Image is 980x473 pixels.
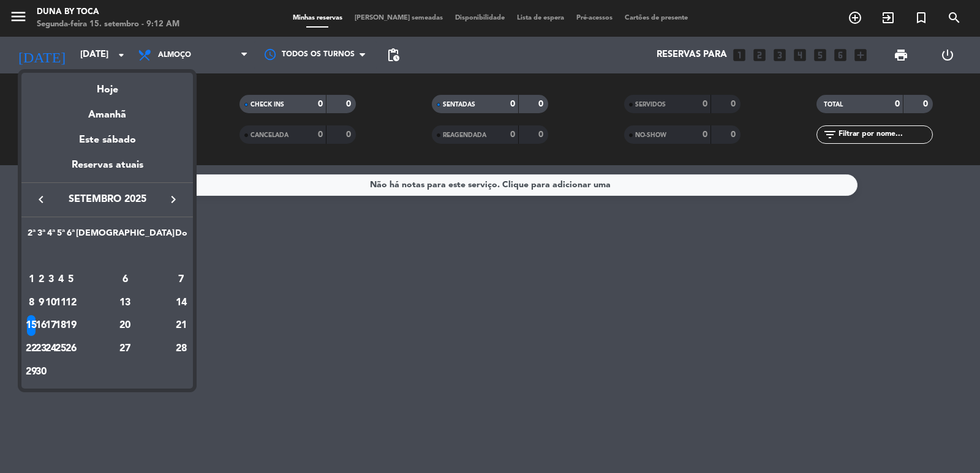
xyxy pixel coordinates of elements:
div: 18 [56,315,66,336]
td: 16 de setembro de 2025 [36,314,46,337]
div: 23 [37,338,46,359]
td: 24 de setembro de 2025 [46,337,56,360]
td: 2 de setembro de 2025 [36,268,46,291]
span: setembro 2025 [52,192,162,207]
i: keyboard_arrow_left [34,192,48,207]
div: 25 [56,338,66,359]
div: 4 [56,269,66,290]
th: Quinta-feira [56,226,66,245]
td: 5 de setembro de 2025 [66,268,76,291]
div: 7 [175,269,187,290]
button: keyboard_arrow_right [162,192,184,207]
td: SET [26,245,188,268]
td: 12 de setembro de 2025 [66,291,76,315]
td: 26 de setembro de 2025 [66,337,76,360]
td: 15 de setembro de 2025 [26,314,36,337]
div: 12 [66,292,75,313]
th: Terça-feira [36,226,46,245]
div: Amanhã [21,98,193,123]
th: Domingo [175,226,188,245]
div: 10 [47,292,56,313]
td: 7 de setembro de 2025 [175,268,188,291]
td: 9 de setembro de 2025 [36,291,46,315]
button: keyboard_arrow_left [30,192,52,207]
div: 26 [66,338,75,359]
td: 28 de setembro de 2025 [175,337,188,360]
div: 27 [81,338,170,359]
div: Este sábado [21,123,193,157]
div: 19 [66,315,75,336]
div: 24 [47,338,56,359]
div: 29 [27,362,36,382]
td: 20 de setembro de 2025 [76,314,175,337]
td: 8 de setembro de 2025 [26,291,36,315]
i: keyboard_arrow_right [166,192,181,207]
div: Reservas atuais [21,157,193,182]
div: 22 [27,338,36,359]
div: 21 [175,315,187,336]
div: 17 [47,315,56,336]
td: 30 de setembro de 2025 [36,360,46,384]
th: Sábado [76,226,175,245]
div: 9 [37,292,46,313]
div: Hoje [21,73,193,98]
td: 13 de setembro de 2025 [76,291,175,315]
td: 27 de setembro de 2025 [76,337,175,360]
div: 20 [81,315,170,336]
td: 23 de setembro de 2025 [36,337,46,360]
th: Segunda-feira [26,226,36,245]
div: 8 [27,292,36,313]
div: 3 [47,269,56,290]
td: 6 de setembro de 2025 [76,268,175,291]
td: 25 de setembro de 2025 [56,337,66,360]
div: 30 [37,362,46,382]
th: Sexta-feira [66,226,76,245]
td: 14 de setembro de 2025 [175,291,188,315]
td: 10 de setembro de 2025 [46,291,56,315]
div: 28 [175,338,187,359]
div: 5 [66,269,75,290]
td: 1 de setembro de 2025 [26,268,36,291]
td: 19 de setembro de 2025 [66,314,76,337]
div: 14 [175,292,187,313]
div: 15 [27,315,36,336]
div: 11 [56,292,66,313]
div: 1 [27,269,36,290]
td: 21 de setembro de 2025 [175,314,188,337]
td: 3 de setembro de 2025 [46,268,56,291]
td: 11 de setembro de 2025 [56,291,66,315]
td: 17 de setembro de 2025 [46,314,56,337]
div: 6 [81,269,170,290]
th: Quarta-feira [46,226,56,245]
div: 16 [37,315,46,336]
td: 4 de setembro de 2025 [56,268,66,291]
td: 22 de setembro de 2025 [26,337,36,360]
td: 18 de setembro de 2025 [56,314,66,337]
div: 2 [37,269,46,290]
td: 29 de setembro de 2025 [26,360,36,384]
div: 13 [81,292,170,313]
